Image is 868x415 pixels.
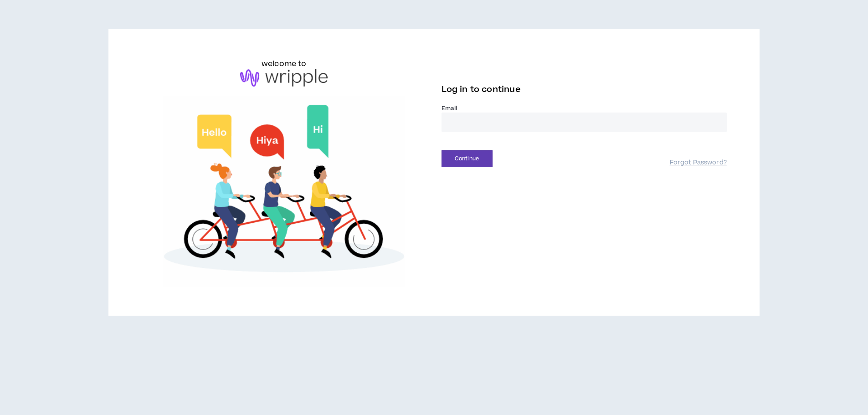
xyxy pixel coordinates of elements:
[240,69,328,87] img: logo-brand.png
[262,58,307,69] h6: welcome to
[670,159,727,167] a: Forgot Password?
[442,104,727,113] label: Email
[442,84,521,95] span: Log in to continue
[141,96,426,287] img: Welcome to Wripple
[442,150,493,167] button: Continue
